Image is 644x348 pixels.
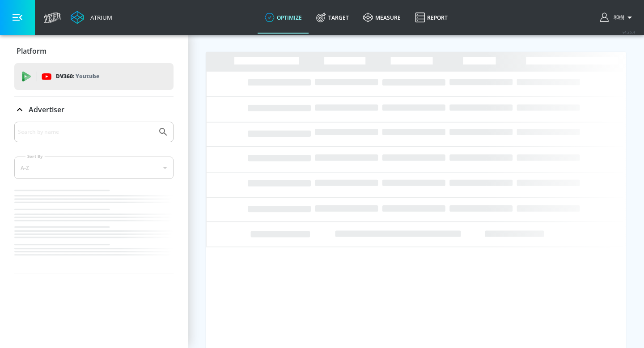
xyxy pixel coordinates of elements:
a: measure [356,1,408,34]
div: DV360: Youtube [14,63,174,90]
button: 和樹 [600,12,635,23]
a: Target [309,1,356,34]
a: Report [408,1,455,34]
nav: list of Advertiser [14,186,174,273]
input: Search by name [18,126,153,138]
div: Advertiser [14,122,174,273]
p: DV360: [56,72,99,81]
p: Advertiser [29,105,64,115]
p: Platform [17,46,47,56]
div: Platform [14,38,174,64]
span: v 4.25.4 [623,30,635,34]
p: Youtube [76,72,99,81]
span: login as: kazuki.hashioka@mbk-digital.co.jp [610,14,624,21]
a: optimize [258,1,309,34]
div: Atrium [87,13,112,21]
div: A-Z [14,157,174,179]
a: Atrium [71,11,112,24]
label: Sort By [25,153,45,159]
div: Advertiser [14,97,174,122]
